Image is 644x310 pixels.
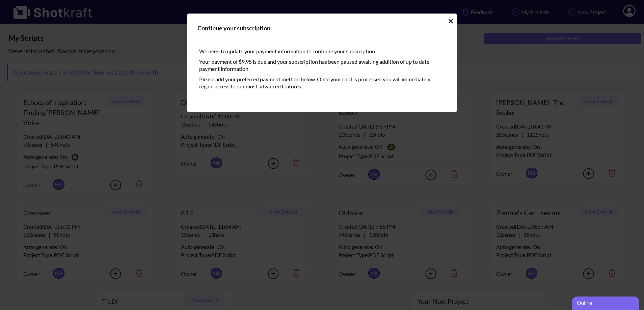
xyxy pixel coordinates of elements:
[572,295,641,310] iframe: chat widget
[197,46,447,56] div: We need to update your payment information to continue your subscription.
[197,24,447,32] div: Continue your subscription
[197,74,447,98] div: Please add your preferred payment method below. Once your card is processed you will immediately ...
[187,13,457,112] div: Idle Modal
[197,56,447,74] div: Your payment of $9.95 is due and your subscription has been paused awaiting addition of up to dat...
